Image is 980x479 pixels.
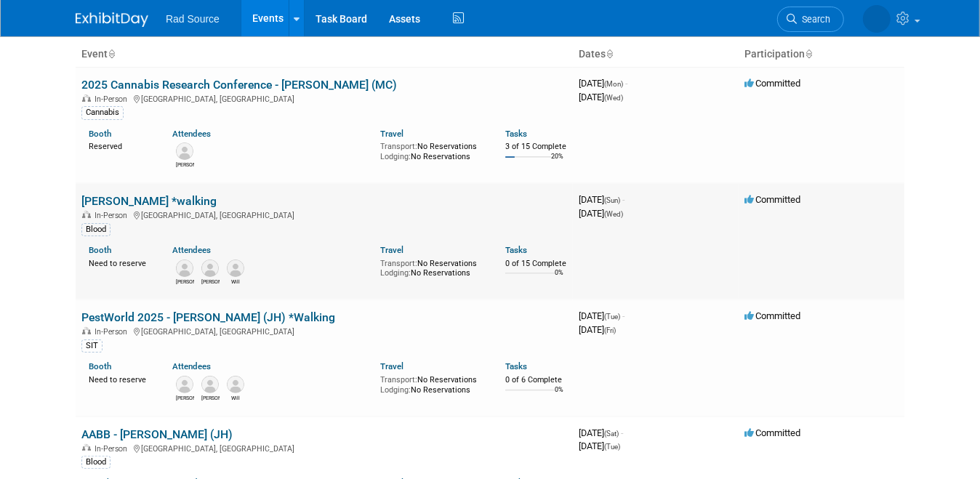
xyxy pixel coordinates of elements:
[82,211,91,218] img: In-Person Event
[505,375,567,385] div: 0 of 6 Complete
[201,393,220,402] div: Nathan Kroeger
[604,443,620,451] span: (Tue)
[95,211,132,220] span: In-Person
[172,129,211,139] a: Attendees
[505,259,567,269] div: 0 of 15 Complete
[227,393,245,402] div: Will Hartman
[604,196,620,204] span: (Sun)
[176,160,194,169] div: Jason Nunley
[81,339,103,353] div: SIT
[380,361,403,371] a: Travel
[201,259,219,277] img: Nathan Kroeger
[201,376,219,393] img: Nathan Kroeger
[380,375,417,385] span: Transport:
[551,153,563,172] td: 20%
[744,427,800,438] span: Committed
[579,208,623,219] span: [DATE]
[166,13,220,25] span: Rad Source
[81,78,397,92] a: 2025 Cannabis Research Conference - [PERSON_NAME] (MC)
[555,269,563,289] td: 0%
[380,259,417,268] span: Transport:
[573,42,739,67] th: Dates
[89,372,150,385] div: Need to reserve
[805,48,812,60] a: Sort by Participation Type
[81,325,567,337] div: [GEOGRAPHIC_DATA], [GEOGRAPHIC_DATA]
[604,326,616,334] span: (Fri)
[89,129,111,139] a: Booth
[176,142,193,160] img: Jason Nunley
[76,42,573,67] th: Event
[579,324,616,335] span: [DATE]
[505,142,567,152] div: 3 of 15 Complete
[108,48,115,60] a: Sort by Event Name
[777,7,844,32] a: Search
[505,245,527,255] a: Tasks
[176,393,194,402] div: George Terry
[604,80,623,88] span: (Mon)
[82,94,91,102] img: In-Person Event
[201,277,220,286] div: Nathan Kroeger
[95,327,132,337] span: In-Person
[81,442,567,454] div: [GEOGRAPHIC_DATA], [GEOGRAPHIC_DATA]
[380,245,403,255] a: Travel
[95,444,132,454] span: In-Person
[622,194,624,205] span: -
[95,94,132,104] span: In-Person
[176,277,194,286] div: George Terry
[625,78,627,89] span: -
[89,256,150,269] div: Need to reserve
[81,92,567,104] div: [GEOGRAPHIC_DATA], [GEOGRAPHIC_DATA]
[81,209,567,220] div: [GEOGRAPHIC_DATA], [GEOGRAPHIC_DATA]
[380,139,483,161] div: No Reservations No Reservations
[82,444,91,451] img: In-Person Event
[744,78,800,89] span: Committed
[81,310,335,324] a: PestWorld 2025 - [PERSON_NAME] (JH) *Walking
[380,372,483,395] div: No Reservations No Reservations
[89,245,111,255] a: Booth
[81,427,233,441] a: AABB - [PERSON_NAME] (JH)
[89,361,111,371] a: Booth
[172,361,211,371] a: Attendees
[81,223,111,236] div: Blood
[579,310,624,321] span: [DATE]
[579,78,627,89] span: [DATE]
[579,194,624,205] span: [DATE]
[380,129,403,139] a: Travel
[579,427,623,438] span: [DATE]
[81,106,124,119] div: Cannabis
[380,142,417,151] span: Transport:
[604,94,623,102] span: (Wed)
[744,194,800,205] span: Committed
[81,456,111,469] div: Blood
[739,42,904,67] th: Participation
[380,385,411,395] span: Lodging:
[555,386,563,406] td: 0%
[227,259,244,277] img: Will Hartman
[380,268,411,278] span: Lodging:
[621,427,623,438] span: -
[89,139,150,152] div: Reserved
[380,256,483,278] div: No Reservations No Reservations
[797,14,830,25] span: Search
[606,48,613,60] a: Sort by Start Date
[82,327,91,334] img: In-Person Event
[863,5,891,33] img: Darlene Shelton
[604,313,620,321] span: (Tue)
[604,210,623,218] span: (Wed)
[176,376,193,393] img: George Terry
[505,361,527,371] a: Tasks
[81,194,217,208] a: [PERSON_NAME] *walking
[76,12,148,27] img: ExhibitDay
[380,152,411,161] span: Lodging:
[505,129,527,139] a: Tasks
[227,277,245,286] div: Will Hartman
[579,440,620,451] span: [DATE]
[176,259,193,277] img: George Terry
[604,430,619,438] span: (Sat)
[622,310,624,321] span: -
[744,310,800,321] span: Committed
[579,92,623,102] span: [DATE]
[227,376,244,393] img: Will Hartman
[172,245,211,255] a: Attendees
